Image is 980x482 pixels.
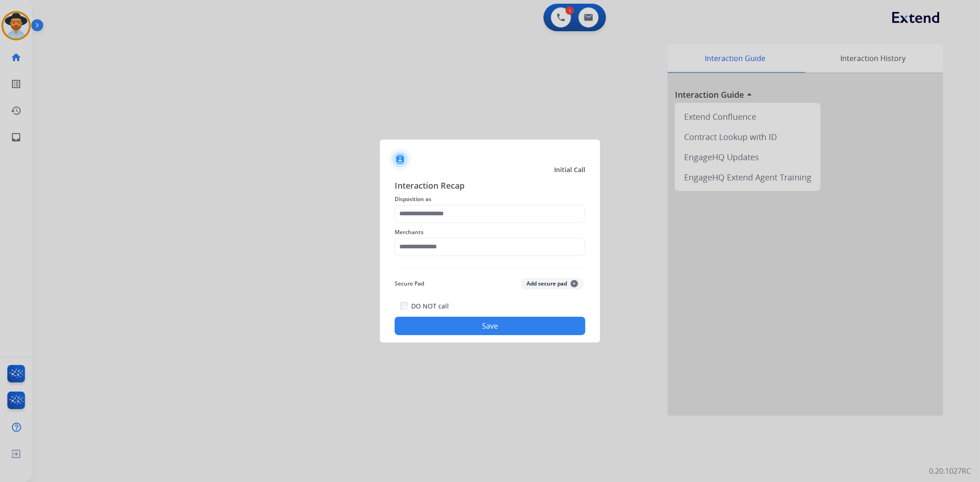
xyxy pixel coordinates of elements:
[554,165,585,174] span: Initial Call
[389,148,411,170] img: contactIcon
[395,179,585,194] span: Interaction Recap
[571,280,578,287] span: +
[395,317,585,335] button: Save
[395,278,424,289] span: Secure Pad
[929,465,971,476] p: 0.20.1027RC
[411,302,449,311] label: DO NOT call
[395,267,585,268] img: contact-recap-line.svg
[395,227,585,238] span: Merchants
[395,194,585,205] span: Disposition as
[521,278,583,289] button: Add secure pad+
